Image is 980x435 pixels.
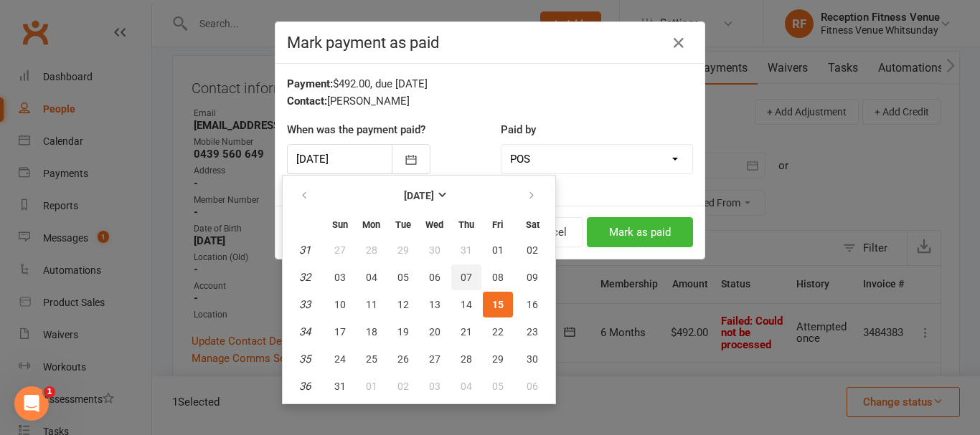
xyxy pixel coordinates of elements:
[357,346,387,372] button: 25
[492,299,504,310] span: 15
[357,264,387,290] button: 04
[420,292,450,317] button: 13
[397,326,409,338] span: 19
[461,326,472,338] span: 21
[14,386,49,421] iframe: Intercom live chat
[366,272,377,283] span: 04
[325,292,355,317] button: 10
[366,326,377,338] span: 18
[325,373,355,399] button: 31
[429,381,440,392] span: 03
[526,219,540,230] small: Saturday
[420,237,450,263] button: 30
[287,77,333,90] strong: Payment:
[429,353,440,365] span: 27
[325,264,355,290] button: 03
[492,381,504,392] span: 05
[514,292,551,317] button: 16
[461,353,472,365] span: 28
[587,217,693,247] button: Mark as paid
[334,272,346,283] span: 03
[461,272,472,283] span: 07
[483,237,513,263] button: 01
[492,219,503,230] small: Friday
[44,386,55,398] span: 1
[299,298,311,311] em: 33
[299,244,311,257] em: 31
[287,121,425,138] label: When was the payment paid?
[299,325,311,338] em: 34
[397,244,409,256] span: 29
[357,237,387,263] button: 28
[334,326,346,338] span: 17
[527,381,538,392] span: 06
[514,346,551,372] button: 30
[458,219,474,230] small: Thursday
[325,319,355,345] button: 17
[483,373,513,399] button: 05
[357,319,387,345] button: 18
[334,353,346,365] span: 24
[287,34,693,52] h4: Mark payment as paid
[299,380,311,393] em: 36
[325,237,355,263] button: 27
[429,244,440,256] span: 30
[483,292,513,317] button: 15
[483,346,513,372] button: 29
[451,346,481,372] button: 28
[287,75,693,92] div: $492.00, due [DATE]
[362,219,380,230] small: Monday
[483,264,513,290] button: 08
[461,244,472,256] span: 31
[332,219,348,230] small: Sunday
[429,272,440,283] span: 06
[461,299,472,310] span: 14
[514,237,551,263] button: 02
[514,373,551,399] button: 06
[388,237,418,263] button: 29
[334,299,346,310] span: 10
[483,319,513,345] button: 22
[492,272,504,283] span: 08
[461,381,472,392] span: 04
[514,264,551,290] button: 09
[388,292,418,317] button: 12
[451,292,481,317] button: 14
[420,346,450,372] button: 27
[429,326,440,338] span: 20
[366,244,377,256] span: 28
[501,121,536,138] label: Paid by
[397,272,409,283] span: 05
[388,319,418,345] button: 19
[388,373,418,399] button: 02
[397,381,409,392] span: 02
[334,244,346,256] span: 27
[366,353,377,365] span: 25
[451,373,481,399] button: 04
[397,299,409,310] span: 12
[451,264,481,290] button: 07
[420,373,450,399] button: 03
[527,353,538,365] span: 30
[527,326,538,338] span: 23
[366,381,377,392] span: 01
[287,92,693,110] div: [PERSON_NAME]
[397,353,409,365] span: 26
[451,237,481,263] button: 31
[420,319,450,345] button: 20
[388,264,418,290] button: 05
[527,299,538,310] span: 16
[334,381,346,392] span: 31
[667,32,690,54] button: Close
[451,319,481,345] button: 21
[425,219,443,230] small: Wednesday
[325,346,355,372] button: 24
[357,373,387,399] button: 01
[366,299,377,310] span: 11
[527,244,538,256] span: 02
[404,190,434,201] strong: [DATE]
[299,353,311,365] em: 35
[395,219,411,230] small: Tuesday
[388,346,418,372] button: 26
[527,272,538,283] span: 09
